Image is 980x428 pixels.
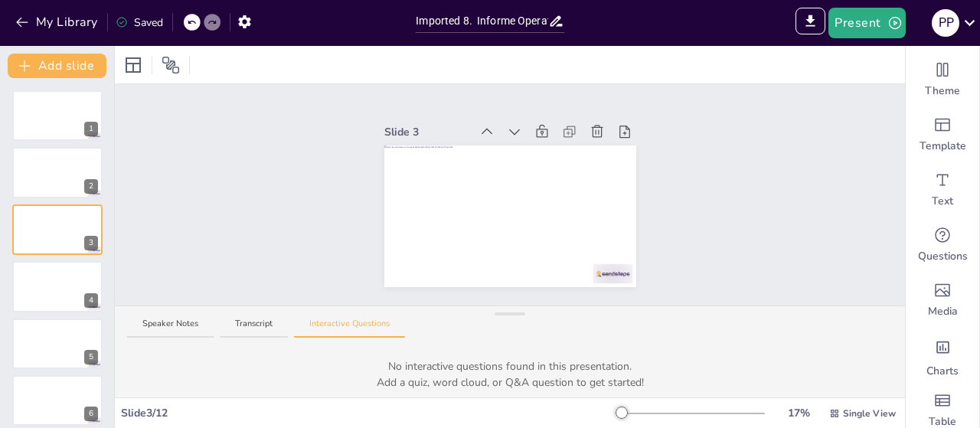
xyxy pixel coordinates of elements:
div: Get real-time input from your audience [906,217,979,273]
div: 5 [84,350,98,364]
span: Position [162,56,180,74]
div: 4 [84,293,98,308]
div: Add images, graphics, shapes or video [906,273,979,328]
div: 2 [12,147,103,198]
div: 17 % [780,405,817,421]
span: Text [932,194,953,209]
div: 5 [12,319,103,369]
div: Add ready made slides [906,107,979,162]
div: Slide 3 / 12 [121,405,618,421]
div: 4 [12,261,103,312]
div: Saved [116,15,163,31]
span: Charts [926,364,959,379]
button: Add slide [8,54,106,78]
span: Media [928,304,958,319]
div: Add charts and graphs [906,328,979,383]
button: My Library [11,10,104,34]
span: Questions [918,249,968,264]
div: 6 [84,407,98,421]
div: 2 [84,179,98,194]
div: 3 [12,204,103,255]
button: Transcript [220,318,288,338]
div: Layout [121,53,145,77]
div: P P [932,9,959,37]
p: Add a quiz, word cloud, or Q&A question to get started! [142,374,877,390]
div: 1 [84,122,98,136]
div: Add text boxes [906,162,979,217]
div: Change the overall theme [906,52,979,107]
div: 3 [84,236,98,250]
span: Theme [925,83,960,99]
div: 6 [12,375,103,426]
div: 1 [12,90,103,141]
button: P P [932,8,959,38]
button: Present [828,8,905,38]
span: Single View [843,407,896,420]
button: Speaker Notes [127,318,214,338]
span: Export to PowerPoint [795,8,825,38]
div: Slide 3 [384,124,471,140]
p: No interactive questions found in this presentation. [142,358,877,374]
input: Insert title [416,10,547,32]
button: Interactive Questions [294,318,405,338]
span: Template [920,139,966,154]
